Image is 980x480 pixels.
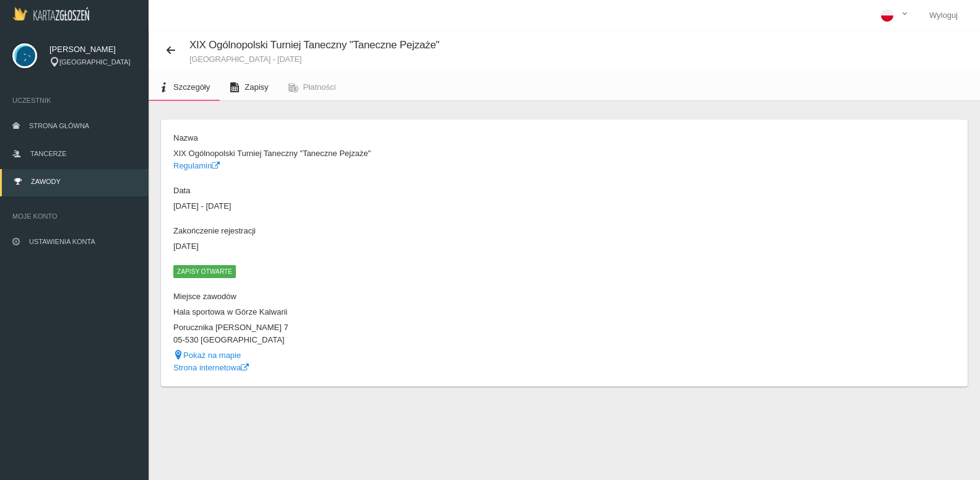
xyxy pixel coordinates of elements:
dd: [DATE] - [DATE] [173,200,558,212]
dd: 05-530 [GEOGRAPHIC_DATA] [173,334,558,346]
span: [PERSON_NAME] [50,43,136,56]
a: Płatności [279,74,346,101]
span: Szczegóły [173,82,210,92]
dd: Hala sportowa w Górze Kalwarii [173,306,558,318]
a: Pokaż na mapie [173,351,241,360]
dt: Data [173,185,558,197]
span: XIX Ogólnopolski Turniej Taneczny "Taneczne Pejzaże" [189,39,440,51]
dd: [DATE] [173,240,558,253]
span: Moje konto [12,210,136,222]
span: Ustawienia konta [29,238,95,245]
span: Zawody [31,178,61,185]
img: Logo [12,7,89,20]
a: Zapisy [220,74,278,101]
dd: XIX Ogólnopolski Turniej Taneczny "Taneczne Pejzaże" [173,147,558,160]
a: Szczegóły [149,74,220,101]
img: svg [12,43,37,68]
dt: Zakończenie rejestracji [173,225,558,237]
span: Płatności [303,82,336,92]
a: Strona internetowa [173,363,249,372]
a: Regulamin [173,161,220,170]
span: Tancerze [30,150,66,157]
dt: Miejsce zawodów [173,290,558,303]
dt: Nazwa [173,132,558,144]
small: [GEOGRAPHIC_DATA] - [DATE] [189,55,440,63]
div: [GEOGRAPHIC_DATA] [50,57,136,68]
a: Zapisy otwarte [173,266,236,276]
span: Zapisy [245,82,268,92]
span: Uczestnik [12,94,136,107]
dd: Porucznika [PERSON_NAME] 7 [173,321,558,334]
span: Strona główna [29,122,89,129]
span: Zapisy otwarte [173,265,236,277]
